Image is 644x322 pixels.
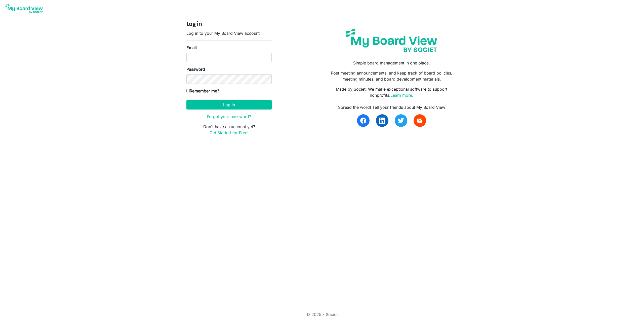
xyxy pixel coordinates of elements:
label: Remember me? [186,88,219,94]
div: Spread the word! Tell your friends about My Board View [326,104,458,110]
img: My Board View Logo [4,2,44,15]
h4: Log in [186,21,272,28]
img: linkedin.svg [379,118,385,124]
p: Don't have an account yet? [186,124,272,136]
button: Log in [186,100,272,110]
a: email [414,114,426,127]
p: Post meeting announcements, and keep track of board policies, meeting minutes, and board developm... [326,70,458,82]
a: Get Started for Free! [210,130,249,135]
a: Learn more. [390,93,413,98]
img: twitter.svg [398,118,404,124]
p: Simple board management in one place. [326,60,458,66]
img: my-board-view-societ.svg [342,25,441,56]
label: Password [186,66,205,72]
span: email [417,118,423,124]
input: Remember me? [186,89,190,92]
a: Forgot your password? [207,114,251,119]
p: Log in to your My Board View account [186,30,272,36]
p: Made by Societ. We make exceptional software to support nonprofits. [326,86,458,98]
img: facebook.svg [360,118,366,124]
a: © 2025 - Societ [306,312,338,317]
label: Email [186,45,197,51]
